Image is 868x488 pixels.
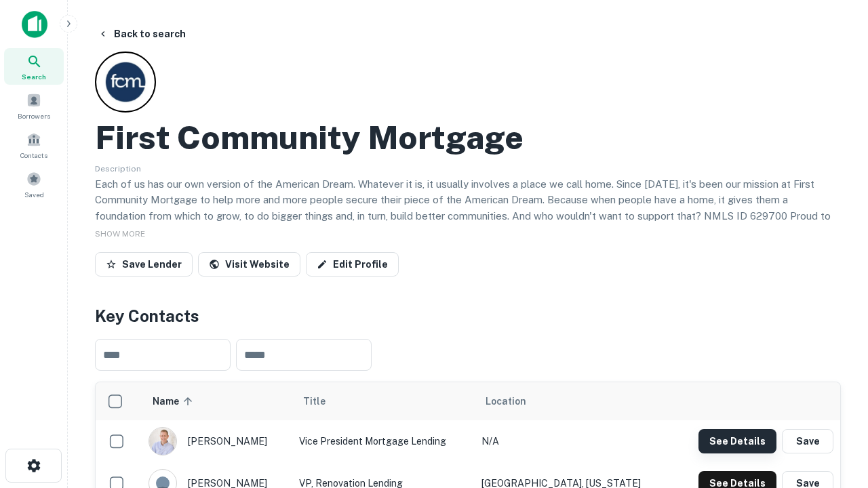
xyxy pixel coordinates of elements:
[4,48,64,85] a: Search
[153,393,197,409] span: Name
[782,429,833,453] button: Save
[22,11,47,38] img: capitalize-icon.png
[18,110,50,121] span: Borrowers
[292,420,475,462] td: Vice President Mortgage Lending
[800,336,868,401] iframe: Chat Widget
[95,229,145,239] span: SHOW MORE
[698,429,776,453] button: See Details
[306,252,399,277] a: Edit Profile
[149,427,285,455] div: [PERSON_NAME]
[149,428,176,455] img: 1520878720083
[475,382,671,420] th: Location
[475,420,671,462] td: N/A
[20,150,47,161] span: Contacts
[303,393,343,409] span: Title
[95,118,524,157] h2: First Community Mortgage
[486,393,526,409] span: Location
[198,252,300,277] a: Visit Website
[95,176,841,240] p: Each of us has our own version of the American Dream. Whatever it is, it usually involves a place...
[292,382,475,420] th: Title
[4,87,64,124] a: Borrowers
[142,382,292,420] th: Name
[24,189,44,200] span: Saved
[92,22,191,46] button: Back to search
[95,304,841,328] h4: Key Contacts
[4,127,64,163] a: Contacts
[4,166,64,203] a: Saved
[22,71,46,82] span: Search
[95,164,141,174] span: Description
[95,252,193,277] button: Save Lender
